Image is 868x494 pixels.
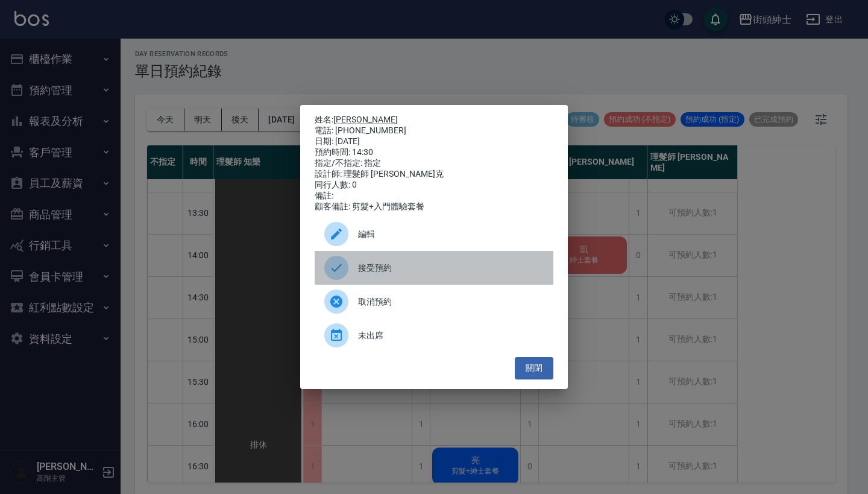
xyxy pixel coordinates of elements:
[315,251,553,285] div: 接受預約
[315,180,553,191] div: 同行人數: 0
[315,125,553,136] div: 電話: [PHONE_NUMBER]
[358,329,544,342] span: 未出席
[515,357,553,379] button: 關閉
[315,158,553,169] div: 指定/不指定: 指定
[333,115,398,124] a: [PERSON_NAME]
[358,296,544,308] span: 取消預約
[315,115,553,125] p: 姓名:
[358,228,544,241] span: 編輯
[315,285,553,318] div: 取消預約
[358,262,544,274] span: 接受預約
[315,191,553,201] div: 備註:
[315,147,553,158] div: 預約時間: 14:30
[315,201,553,212] div: 顧客備註: 剪髮+入門體驗套餐
[315,217,553,251] div: 編輯
[315,169,553,180] div: 設計師: 理髮師 [PERSON_NAME]克
[315,136,553,147] div: 日期: [DATE]
[315,318,553,352] div: 未出席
